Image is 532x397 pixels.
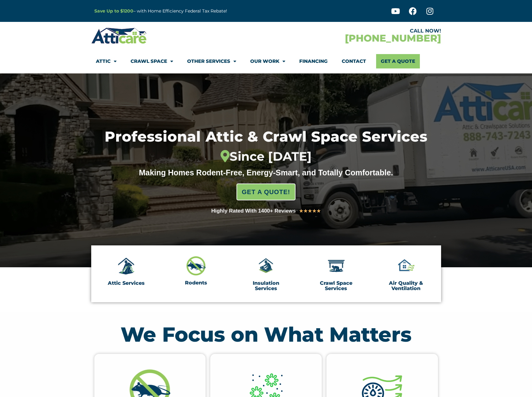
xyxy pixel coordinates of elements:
[299,207,303,215] i: ★
[94,8,297,15] p: – with Home Efficiency Federal Tax Rebate!
[376,54,420,68] a: Get A Quote
[185,280,207,286] a: Rodents
[94,324,438,344] h2: We Focus on What Matters
[250,54,285,68] a: Our Work
[312,207,316,215] i: ★
[187,54,236,68] a: Other Services
[72,129,460,163] h1: Professional Attic & Crawl Space Services
[131,54,173,68] a: Crawl Space
[236,183,296,200] a: GET A QUOTE!
[253,280,279,292] a: Insulation Services
[389,280,423,292] a: Air Quality & Ventilation
[320,280,352,292] a: Crawl Space Services
[308,207,312,215] i: ★
[72,149,460,164] div: Since [DATE]
[299,207,321,215] div: 5/5
[211,207,296,215] div: Highly Rated With 1400+ Reviews
[242,186,290,198] span: GET A QUOTE!
[108,280,145,286] a: Attic Services
[303,207,308,215] i: ★
[299,54,328,68] a: Financing
[96,54,117,68] a: Attic
[266,28,441,33] div: CALL NOW!
[94,8,133,14] a: Save Up to $1200
[342,54,366,68] a: Contact
[96,54,436,68] nav: Menu
[127,168,405,177] div: Making Homes Rodent-Free, Energy-Smart, and Totally Comfortable.
[316,207,321,215] i: ★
